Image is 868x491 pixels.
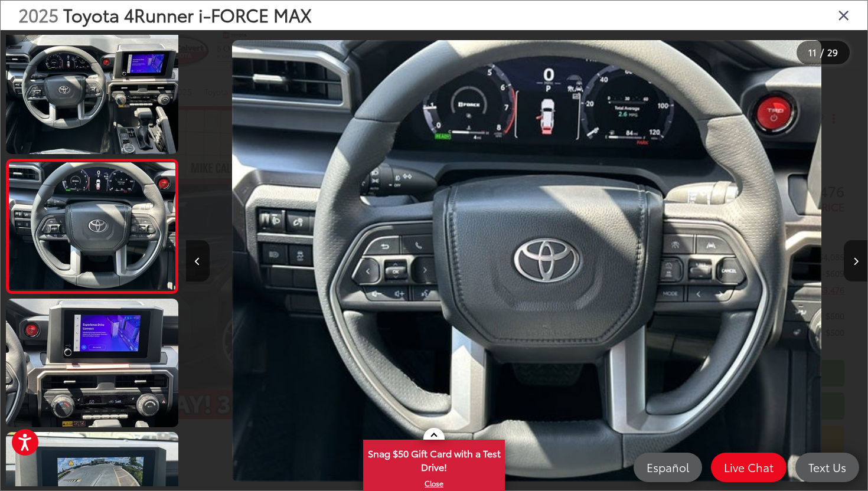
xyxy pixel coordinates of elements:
span: Toyota 4Runner i-FORCE MAX [63,2,312,27]
span: Snag $50 Gift Card with a Test Drive! [364,441,504,477]
img: 2025 Toyota 4Runner i-FORCE MAX TRD Off-Road i-FORCE MAX [232,40,821,482]
a: Live Chat [711,453,787,482]
img: 2025 Toyota 4Runner i-FORCE MAX TRD Off-Road i-FORCE MAX [7,163,177,290]
button: Previous image [186,240,210,281]
button: Next image [844,240,867,281]
img: 2025 Toyota 4Runner i-FORCE MAX TRD Off-Road i-FORCE MAX [4,24,180,155]
span: Live Chat [718,460,779,474]
span: 11 [808,45,817,58]
i: Close gallery [838,7,850,22]
div: 2025 Toyota 4Runner i-FORCE MAX TRD Off-Road i-FORCE MAX 10 [186,40,867,482]
img: 2025 Toyota 4Runner i-FORCE MAX TRD Off-Road i-FORCE MAX [4,297,180,428]
span: Text Us [802,460,852,474]
span: 29 [827,45,838,58]
span: Español [641,460,695,474]
span: / [819,48,825,57]
a: Español [634,453,702,482]
span: 2025 [18,2,58,27]
a: Text Us [795,453,859,482]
